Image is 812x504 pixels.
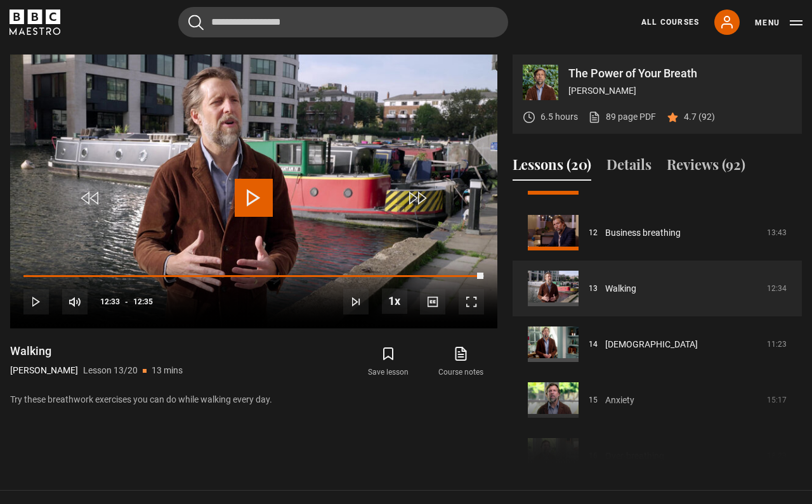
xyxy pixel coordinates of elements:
button: Play [23,289,49,314]
p: Lesson 13/20 [83,364,138,377]
button: Toggle navigation [755,16,802,29]
p: 13 mins [152,364,183,377]
span: 12:35 [133,290,153,313]
p: The Power of Your Breath [568,68,792,79]
p: 4.7 (92) [684,110,715,124]
a: All Courses [641,16,699,28]
span: - [125,297,128,306]
a: Walking [605,282,636,295]
div: Progress Bar [23,275,484,278]
button: Fullscreen [459,289,484,314]
button: Captions [420,289,445,314]
a: [DEMOGRAPHIC_DATA] [605,338,698,351]
button: Playback Rate [382,288,407,314]
a: Business breathing [605,226,681,240]
h1: Walking [10,344,183,359]
video-js: Video Player [10,55,497,328]
button: Mute [62,289,88,314]
p: 6.5 hours [540,110,578,124]
p: [PERSON_NAME] [568,84,792,98]
button: Next Lesson [343,289,369,314]
svg: BBC Maestro [10,10,60,35]
button: Submit the search query [188,15,204,30]
a: 89 page PDF [588,110,656,124]
p: Try these breathwork exercises you can do while walking every day. [10,393,497,406]
p: [PERSON_NAME] [10,364,78,377]
button: Lessons (20) [513,154,591,181]
button: Save lesson [352,344,424,380]
input: Search [178,7,508,37]
span: 12:33 [100,290,120,313]
button: Reviews (92) [667,154,745,181]
button: Details [606,154,652,181]
a: Course notes [425,344,497,380]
